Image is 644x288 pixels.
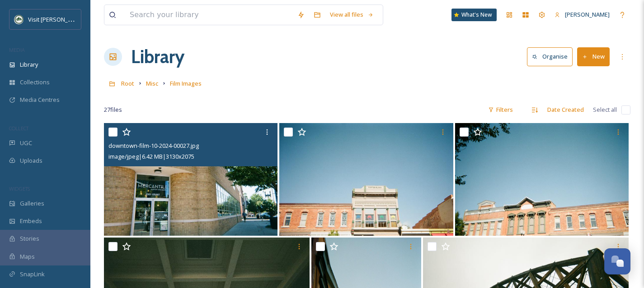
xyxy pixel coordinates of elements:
[20,139,32,147] span: UGC
[20,217,42,225] span: Embeds
[121,79,134,87] span: Root
[9,185,30,192] span: WIDGETS
[550,6,614,23] a: [PERSON_NAME]
[543,101,588,119] div: Date Created
[455,123,629,236] img: downtown-film-10-2024-00025.jpg
[14,15,24,24] img: Unknown.png
[20,199,44,208] span: Galleries
[121,78,134,89] a: Root
[108,152,194,160] span: image/jpeg | 6.42 MB | 3130 x 2075
[20,270,45,279] span: SnapLink
[9,125,28,132] span: COLLECT
[325,6,378,23] a: View all files
[20,156,42,165] span: Uploads
[20,96,60,104] span: Media Centres
[577,47,610,66] button: New
[527,47,573,66] button: Organise
[125,5,293,25] input: Search your library
[146,78,158,89] a: Misc
[146,79,158,87] span: Misc
[170,78,202,89] a: Film Images
[20,252,35,261] span: Maps
[104,123,277,236] img: downtown-film-10-2024-00027.jpg
[131,43,184,70] a: Library
[20,60,38,69] span: Library
[20,78,50,87] span: Collections
[593,105,617,114] span: Select all
[108,142,199,150] span: downtown-film-10-2024-00027.jpg
[28,15,85,23] span: Visit [PERSON_NAME]
[527,47,577,66] a: Organise
[484,101,517,119] div: Filters
[104,105,122,114] span: 27 file s
[604,248,630,274] button: Open Chat
[9,46,25,53] span: MEDIA
[565,10,610,18] span: [PERSON_NAME]
[279,123,453,236] img: downtown-film-10-2024-00026.jpg
[170,79,202,87] span: Film Images
[20,234,39,243] span: Stories
[451,9,497,21] a: What's New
